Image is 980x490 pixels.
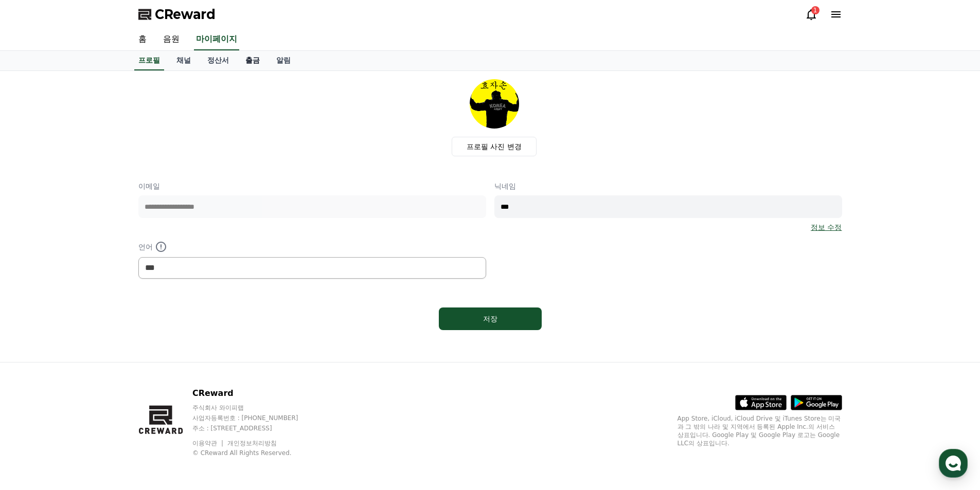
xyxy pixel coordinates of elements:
[138,181,486,191] p: 이메일
[192,424,318,432] p: 주소 : [STREET_ADDRESS]
[470,79,519,129] img: profile_image
[268,51,299,70] a: 알림
[439,307,542,330] button: 저장
[192,387,318,400] p: CReward
[3,326,68,352] a: 홈
[134,51,164,70] a: 프로필
[494,181,842,191] p: 닉네임
[811,6,819,14] div: 1
[678,414,842,447] p: App Store, iCloud, iCloud Drive 및 iTunes Store는 미국과 그 밖의 나라 및 지역에서 등록된 Apple Inc.의 서비스 상표입니다. Goo...
[459,314,521,324] div: 저장
[138,241,486,253] p: 언어
[194,29,239,50] a: 마이페이지
[94,342,106,350] span: 대화
[192,414,318,422] p: 사업자등록번호 : [PHONE_NUMBER]
[155,6,216,23] span: CReward
[159,341,171,350] span: 설정
[32,341,39,350] span: 홈
[199,51,237,70] a: 정산서
[192,404,318,412] p: 주식회사 와이피랩
[192,449,318,457] p: © CReward All Rights Reserved.
[811,222,842,232] a: 정보 수정
[805,8,817,21] a: 1
[168,51,199,70] a: 채널
[452,137,537,156] label: 프로필 사진 변경
[237,51,268,70] a: 출금
[138,6,216,23] a: CReward
[192,440,225,447] a: 이용약관
[227,440,277,447] a: 개인정보처리방침
[130,29,155,50] a: 홈
[155,29,188,50] a: 음원
[68,326,133,352] a: 대화
[133,326,198,352] a: 설정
